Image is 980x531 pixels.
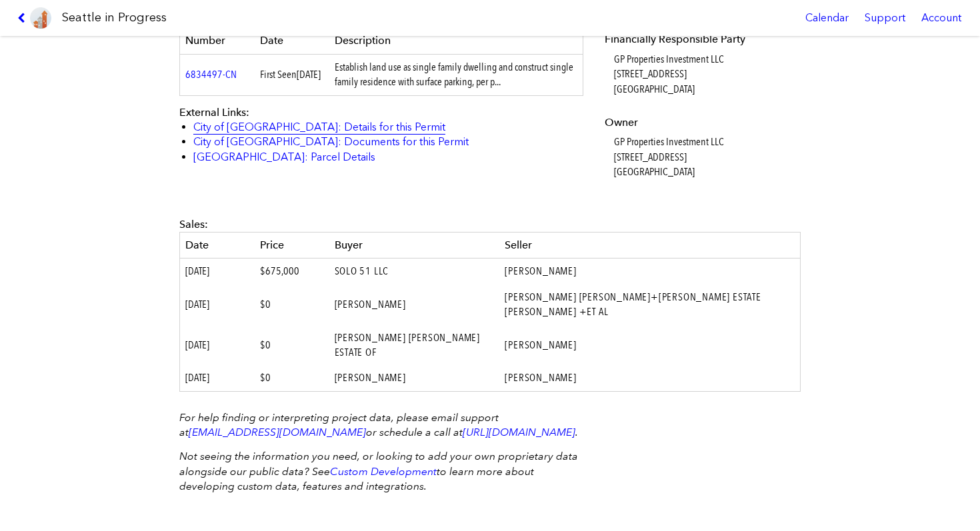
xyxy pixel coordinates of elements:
[329,28,583,54] th: Description
[499,232,800,258] th: Seller
[329,325,500,366] td: [PERSON_NAME] [PERSON_NAME] ESTATE OF
[189,426,366,438] a: [EMAIL_ADDRESS][DOMAIN_NAME]
[180,232,255,258] th: Date
[329,365,500,391] td: [PERSON_NAME]
[499,259,800,284] td: [PERSON_NAME]
[180,28,255,54] th: Number
[329,232,500,258] th: Buyer
[185,298,209,310] span: [DATE]
[193,151,375,163] a: [GEOGRAPHIC_DATA]: Parcel Details
[30,7,51,29] img: favicon-96x96.png
[193,121,445,133] a: City of [GEOGRAPHIC_DATA]: Details for this Permit
[255,365,329,391] td: $0
[255,284,329,325] td: $0
[605,115,797,130] dt: Owner
[255,232,329,258] th: Price
[185,265,209,277] span: [DATE]
[605,32,797,47] dt: Financially Responsible Party
[499,284,800,325] td: [PERSON_NAME] [PERSON_NAME]+[PERSON_NAME] ESTATE [PERSON_NAME] +ET AL
[179,450,578,492] em: Not seeing the information you need, or looking to add your own proprietary data alongside our pu...
[255,325,329,366] td: $0
[329,259,500,284] td: SOLO 51 LLC
[329,54,583,95] td: Establish land use as single family dwelling and construct single family residence with surface p...
[329,284,500,325] td: [PERSON_NAME]
[499,365,800,391] td: [PERSON_NAME]
[614,135,797,179] dd: GP Properties Investment LLC [STREET_ADDRESS] [GEOGRAPHIC_DATA]
[255,54,329,95] td: First Seen
[499,325,800,366] td: [PERSON_NAME]
[179,411,578,438] em: For help finding or interpreting project data, please email support at or schedule a call at .
[463,426,575,438] a: [URL][DOMAIN_NAME]
[179,106,249,119] span: External Links:
[185,338,209,351] span: [DATE]
[179,217,801,232] div: Sales:
[185,371,209,384] span: [DATE]
[62,9,167,26] h1: Seattle in Progress
[185,68,237,81] a: 6834497-CN
[297,68,321,81] span: [DATE]
[255,259,329,284] td: $675,000
[614,52,797,97] dd: GP Properties Investment LLC [STREET_ADDRESS] [GEOGRAPHIC_DATA]
[193,135,469,148] a: City of [GEOGRAPHIC_DATA]: Documents for this Permit
[330,465,437,478] a: Custom Development
[255,28,329,54] th: Date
